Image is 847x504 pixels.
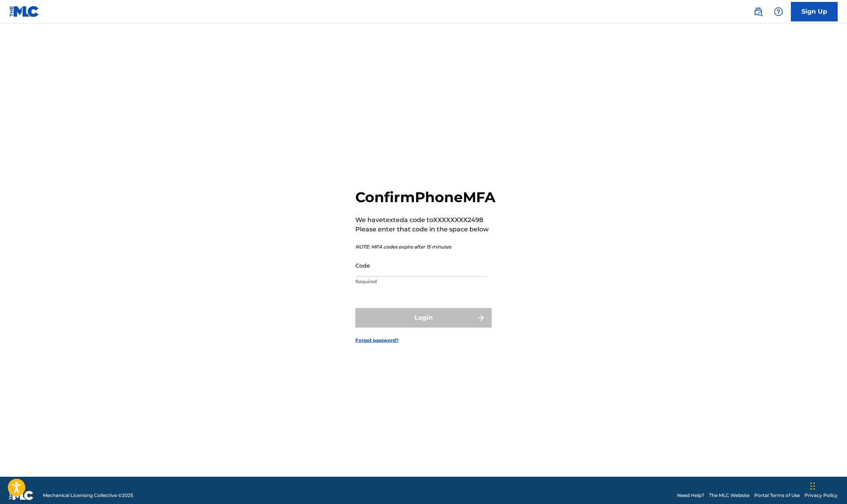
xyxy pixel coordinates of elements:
div: Help [771,4,786,19]
a: Forgot password? [355,337,399,344]
a: The MLC Website [709,492,750,499]
img: MLC Logo [9,6,39,17]
a: Privacy Policy [805,492,838,499]
p: Please enter that code in the space below [355,225,496,234]
div: Chatwidget [808,467,847,504]
a: Sign Up [791,2,838,21]
p: We have texted a code to XXXXXXXX2498 [355,215,496,225]
img: help [774,7,783,16]
p: Required [355,278,487,285]
p: NOTE: MFA codes expire after 15 minutes [355,243,496,250]
a: Need Help? [677,492,704,499]
img: logo [9,491,34,500]
img: search [753,7,763,16]
iframe: Chat Widget [808,467,847,504]
h2: Confirm Phone MFA [355,189,496,206]
div: Slepen [810,474,815,498]
a: Portal Terms of Use [754,492,800,499]
a: Public Search [750,4,766,19]
span: Mechanical Licensing Collective © 2025 [43,492,133,499]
